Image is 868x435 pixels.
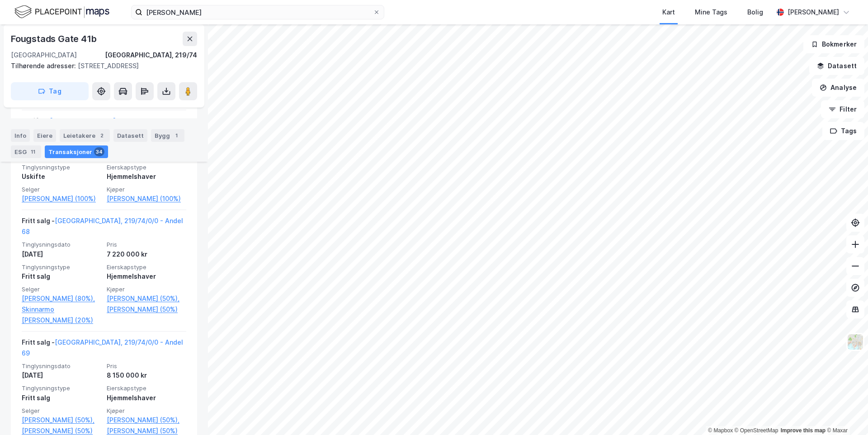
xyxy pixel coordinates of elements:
[22,249,101,260] div: [DATE]
[11,61,190,71] div: [STREET_ADDRESS]
[11,82,89,100] button: Tag
[11,129,30,142] div: Info
[22,338,183,357] a: [GEOGRAPHIC_DATA], 219/74/0/0 - Andel 69
[822,122,864,140] button: Tags
[107,271,186,282] div: Hjemmelshaver
[695,7,727,18] div: Mine Tags
[60,129,110,142] div: Leietakere
[107,415,186,426] a: [PERSON_NAME] (50%),
[22,407,101,415] span: Selger
[107,362,186,370] span: Pris
[22,271,101,282] div: Fritt salg
[107,407,186,415] span: Kjøper
[142,5,373,19] input: Søk på adresse, matrikkel, gårdeiere, leietakere eller personer
[107,263,186,271] span: Eierskapstype
[45,145,108,158] div: Transaksjoner
[22,193,101,204] a: [PERSON_NAME] (100%)
[22,304,101,326] a: Skinnarmo [PERSON_NAME] (20%)
[708,427,733,434] a: Mapbox
[22,117,178,136] a: [GEOGRAPHIC_DATA], 219/74/0/0 - Andel 67
[22,337,186,362] div: Fritt salg -
[823,392,868,435] div: Kontrollprogram for chat
[14,4,109,20] img: logo.f888ab2527a4732fd821a326f86c7f29.svg
[22,263,101,271] span: Tinglysningstype
[22,217,183,235] a: [GEOGRAPHIC_DATA], 219/74/0/0 - Andel 68
[22,384,101,392] span: Tinglysningstype
[803,35,864,53] button: Bokmerker
[11,145,41,158] div: ESG
[22,241,101,248] span: Tinglysningsdato
[809,57,864,75] button: Datasett
[22,116,186,141] div: Uskifte -
[11,50,77,61] div: [GEOGRAPHIC_DATA]
[105,50,197,61] div: [GEOGRAPHIC_DATA], 219/74
[172,131,181,140] div: 1
[151,129,184,142] div: Bygg
[107,164,186,171] span: Eierskapstype
[22,171,101,182] div: Uskifte
[22,293,101,304] a: [PERSON_NAME] (80%),
[107,193,186,204] a: [PERSON_NAME] (100%)
[823,392,868,435] iframe: Chat Widget
[11,32,98,46] div: Fougstads Gate 41b
[97,131,106,140] div: 2
[94,147,104,156] div: 34
[747,7,763,18] div: Bolig
[107,293,186,304] a: [PERSON_NAME] (50%),
[812,79,864,97] button: Analyse
[107,285,186,293] span: Kjøper
[22,362,101,370] span: Tinglysningsdato
[821,100,864,118] button: Filter
[22,186,101,193] span: Selger
[107,304,186,315] a: [PERSON_NAME] (50%)
[107,384,186,392] span: Eierskapstype
[107,186,186,193] span: Kjøper
[735,427,778,434] a: OpenStreetMap
[22,164,101,171] span: Tinglysningstype
[11,62,78,70] span: Tilhørende adresser:
[107,171,186,182] div: Hjemmelshaver
[662,7,675,18] div: Kart
[107,370,186,381] div: 8 150 000 kr
[28,147,38,156] div: 11
[22,215,186,241] div: Fritt salg -
[781,427,826,434] a: Improve this map
[22,393,101,403] div: Fritt salg
[847,333,864,351] img: Z
[22,370,101,381] div: [DATE]
[107,393,186,403] div: Hjemmelshaver
[22,285,101,293] span: Selger
[788,7,839,18] div: [PERSON_NAME]
[113,129,147,142] div: Datasett
[107,249,186,260] div: 7 220 000 kr
[22,415,101,426] a: [PERSON_NAME] (50%),
[107,241,186,248] span: Pris
[33,129,56,142] div: Eiere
